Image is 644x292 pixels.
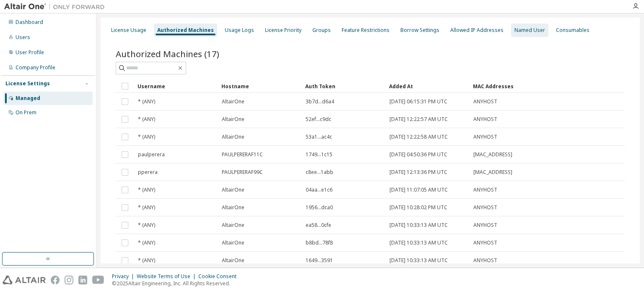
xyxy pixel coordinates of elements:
div: On Prem [16,109,36,116]
div: Hostname [221,79,299,93]
span: 53a1...ac4c [306,134,332,140]
div: Usage Logs [225,27,254,34]
img: Altair One [4,3,109,11]
div: MAC Addresses [473,79,532,93]
span: pperera [138,169,158,176]
span: 04aa...e1c6 [306,187,332,193]
img: instagram.svg [65,276,73,284]
span: [MAC_ADDRESS] [473,169,512,176]
img: altair_logo.svg [3,276,46,284]
span: PAULPERERAF11C [222,151,263,158]
div: Allowed IP Addresses [450,27,504,34]
div: Managed [16,95,40,102]
span: AltairOne [222,204,244,211]
div: License Priority [265,27,301,34]
span: * (ANY) [138,204,155,211]
span: [DATE] 10:33:13 AM UTC [390,239,448,246]
span: AltairOne [222,134,244,140]
span: [DATE] 10:33:13 AM UTC [390,222,448,229]
span: * (ANY) [138,239,155,246]
span: ANYHOST [473,257,497,264]
div: Website Terms of Use [137,273,198,280]
span: * (ANY) [138,134,155,140]
span: AltairOne [222,187,244,193]
span: Authorized Machines (17) [116,48,219,60]
div: Privacy [112,273,137,280]
span: * (ANY) [138,116,155,123]
span: [DATE] 10:28:02 PM UTC [390,204,447,211]
span: * (ANY) [138,222,155,229]
span: ANYHOST [473,204,497,211]
span: paulperera [138,151,165,158]
div: Users [16,34,30,41]
span: ANYHOST [473,222,497,229]
div: Groups [312,27,331,34]
span: [DATE] 11:07:05 AM UTC [390,187,448,193]
img: facebook.svg [51,276,60,284]
div: Company Profile [16,64,55,71]
img: linkedin.svg [78,276,87,284]
span: 1956...dca0 [306,204,333,211]
span: AltairOne [222,239,244,246]
span: b8bd...78f8 [306,239,333,246]
span: ANYHOST [473,98,497,105]
p: © 2025 Altair Engineering, Inc. All Rights Reserved. [112,280,241,287]
div: Consumables [556,27,589,34]
span: [MAC_ADDRESS] [473,151,512,158]
span: 3b7d...d6a4 [306,98,334,105]
span: 1649...3591 [306,257,333,264]
span: PAULPERERAF99C [222,169,263,176]
div: Added At [389,79,466,93]
span: ea58...0cfe [306,222,331,229]
span: AltairOne [222,116,244,123]
span: ANYHOST [473,187,497,193]
div: User Profile [16,49,44,56]
span: [DATE] 12:22:57 AM UTC [390,116,448,123]
span: c8ee...1abb [306,169,333,176]
span: AltairOne [222,222,244,229]
div: Username [138,79,215,93]
div: Feature Restrictions [342,27,390,34]
img: youtube.svg [92,276,104,284]
span: ANYHOST [473,239,497,246]
span: AltairOne [222,98,244,105]
div: Named User [514,27,545,34]
div: Auth Token [305,79,382,93]
span: * (ANY) [138,187,155,193]
span: [DATE] 12:13:36 PM UTC [390,169,447,176]
div: Dashboard [16,19,43,26]
span: [DATE] 06:15:31 PM UTC [390,98,447,105]
span: AltairOne [222,257,244,264]
div: License Settings [5,80,50,87]
span: [DATE] 04:50:36 PM UTC [390,151,447,158]
span: [DATE] 10:33:13 AM UTC [390,257,448,264]
span: * (ANY) [138,98,155,105]
span: [DATE] 12:22:58 AM UTC [390,134,448,140]
div: License Usage [111,27,146,34]
div: Cookie Consent [198,273,241,280]
span: 52ef...c9dc [306,116,331,123]
span: 1749...1c15 [306,151,332,158]
span: * (ANY) [138,257,155,264]
span: ANYHOST [473,116,497,123]
div: Authorized Machines [157,27,214,34]
div: Borrow Settings [400,27,439,34]
span: ANYHOST [473,134,497,140]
